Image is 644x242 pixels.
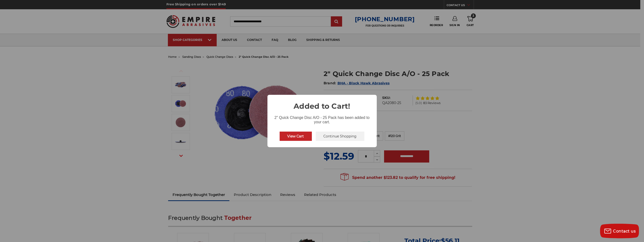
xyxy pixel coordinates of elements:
button: Continue Shopping [316,132,365,141]
span: Contact us [613,229,636,233]
button: Contact us [600,224,639,238]
div: 2" Quick Change Disc A/O - 25 Pack has been added to your cart. [267,112,377,125]
button: View Cart [280,132,312,141]
h2: Added to Cart! [267,95,377,112]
